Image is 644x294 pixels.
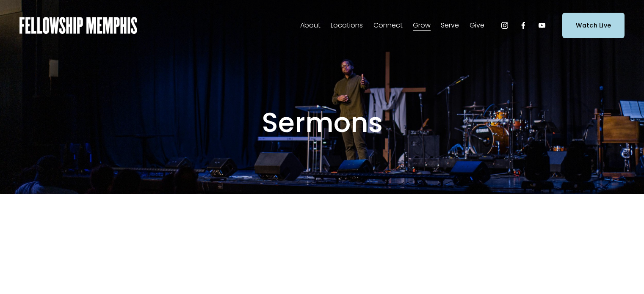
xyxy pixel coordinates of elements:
[441,19,459,32] span: Serve
[538,21,546,30] a: YouTube
[562,13,625,38] a: Watch Live
[413,19,431,32] span: Grow
[470,19,484,32] a: folder dropdown
[331,19,363,32] span: Locations
[331,19,363,32] a: folder dropdown
[470,19,484,32] span: Give
[132,106,513,140] h1: Sermons
[373,19,403,32] span: Connect
[413,19,431,32] a: folder dropdown
[300,19,321,32] a: folder dropdown
[300,19,321,32] span: About
[500,21,509,30] a: Instagram
[519,21,528,30] a: Facebook
[19,17,138,34] img: Fellowship Memphis
[441,19,459,32] a: folder dropdown
[373,19,403,32] a: folder dropdown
